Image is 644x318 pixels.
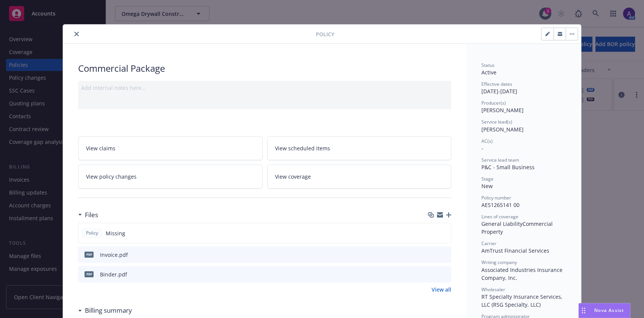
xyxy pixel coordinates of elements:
[106,229,125,237] span: Missing
[481,119,512,125] span: Service lead(s)
[267,165,452,188] a: View coverage
[481,286,505,293] span: Wholesaler
[441,270,448,278] button: preview file
[594,307,624,313] span: Nova Assist
[481,62,495,68] span: Status
[481,195,511,201] span: Policy number
[481,81,566,95] div: [DATE] - [DATE]
[78,210,98,220] div: Files
[72,29,81,39] button: close
[481,164,535,171] span: P&C - Small Business
[481,259,517,266] span: Writing company
[86,144,115,152] span: View claims
[481,201,520,208] span: AES1265141 00
[267,136,452,160] a: View scheduled items
[481,220,554,235] span: Commercial Property
[85,306,132,315] h3: Billing summary
[481,145,483,152] span: -
[275,144,330,152] span: View scheduled items
[275,173,311,181] span: View coverage
[81,84,448,92] div: Add internal notes here...
[78,62,451,75] div: Commercial Package
[481,220,523,227] span: General Liability
[578,303,630,318] button: Nova Assist
[481,240,496,247] span: Carrier
[78,136,263,160] a: View claims
[481,266,564,281] span: Associated Industries Insurance Company, Inc.
[579,303,588,318] div: Drag to move
[481,176,493,182] span: Stage
[481,126,524,133] span: [PERSON_NAME]
[481,157,519,163] span: Service lead team
[85,210,98,220] h3: Files
[441,251,448,259] button: preview file
[481,81,512,87] span: Effective dates
[85,252,94,257] span: pdf
[432,286,451,293] a: View all
[481,247,549,254] span: AmTrust Financial Services
[316,30,334,38] span: Policy
[481,293,564,308] span: RT Specialty Insurance Services, LLC (RSG Specialty, LLC)
[481,107,524,114] span: [PERSON_NAME]
[481,182,493,190] span: New
[100,270,127,278] div: Binder.pdf
[85,271,94,277] span: pdf
[429,270,435,278] button: download file
[78,306,132,315] div: Billing summary
[481,138,493,144] span: AC(s)
[100,251,128,259] div: Invoice.pdf
[481,100,506,106] span: Producer(s)
[481,69,496,76] span: Active
[429,251,435,259] button: download file
[78,165,263,188] a: View policy changes
[86,173,137,181] span: View policy changes
[481,213,518,220] span: Lines of coverage
[85,230,100,236] span: Policy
